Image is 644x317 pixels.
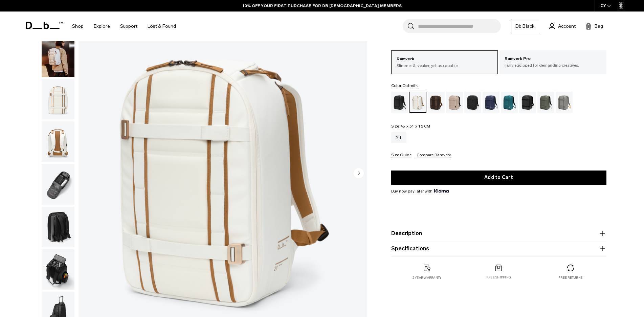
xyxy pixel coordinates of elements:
[42,121,74,162] img: Ramverk Backpack 21L Oatmilk
[549,22,576,30] a: Account
[94,14,110,38] a: Explore
[417,153,451,158] button: Compare Ramverk
[402,83,418,88] span: Oatmilk
[72,14,84,38] a: Shop
[148,14,176,38] a: Lost & Found
[391,84,418,88] legend: Color:
[354,168,364,179] button: Next slide
[428,92,445,113] a: Espresso
[434,189,449,193] img: {"height" => 20, "alt" => "Klarna"}
[519,92,536,113] a: Reflective Black
[41,36,75,77] button: Ramverk Backpack 21L Oatmilk
[511,19,539,33] a: Db Black
[409,92,426,113] a: Oatmilk
[400,124,430,129] span: 45 x 31 x 16 CM
[558,275,582,280] p: Free returns
[505,62,601,68] p: Fully equipped for demanding creatives.
[243,3,402,9] a: 10% OFF YOUR FIRST PURCHASE FOR DB [DEMOGRAPHIC_DATA] MEMBERS
[42,79,74,120] img: Ramverk Backpack 21L Oatmilk
[486,275,511,280] p: Free shipping
[397,63,493,69] p: Slimmer & sleaker, yet as capable.
[391,171,606,185] button: Add to Cart
[413,275,442,280] p: 2 year warranty
[42,207,74,247] img: Ramverk Backpack 21L Oatmilk
[586,22,603,30] button: Bag
[41,206,75,248] button: Ramverk Backpack 21L Oatmilk
[595,23,603,30] span: Bag
[391,124,430,128] legend: Size:
[42,249,74,290] img: Ramverk Backpack 21L Oatmilk
[391,229,606,237] button: Description
[391,245,606,253] button: Specifications
[391,153,412,158] button: Size Guide
[558,23,576,30] span: Account
[397,56,493,63] p: Ramverk
[67,12,181,41] nav: Main Navigation
[556,92,573,113] a: Sand Grey
[391,188,449,194] span: Buy now pay later with
[41,249,75,290] button: Ramverk Backpack 21L Oatmilk
[499,50,606,73] a: Ramverk Pro Fully equipped for demanding creatives.
[505,55,601,62] p: Ramverk Pro
[41,79,75,120] button: Ramverk Backpack 21L Oatmilk
[41,121,75,162] button: Ramverk Backpack 21L Oatmilk
[483,92,499,113] a: Blue Hour
[391,132,407,143] a: 21L
[120,14,137,38] a: Support
[464,92,481,113] a: Charcoal Grey
[537,92,554,113] a: Moss Green
[391,92,408,113] a: Black Out
[501,92,518,113] a: Midnight Teal
[41,164,75,205] button: Ramverk Backpack 21L Oatmilk
[446,92,463,113] a: Fogbow Beige
[42,164,74,205] img: Ramverk Backpack 21L Oatmilk
[42,37,74,77] img: Ramverk Backpack 21L Oatmilk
